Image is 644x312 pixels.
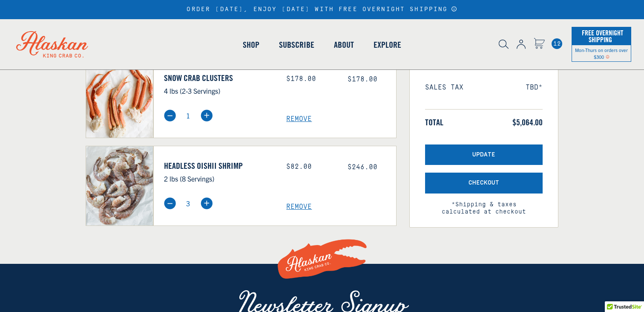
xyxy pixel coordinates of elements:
p: 2 lbs (8 Servings) [164,173,274,184]
span: $178.00 [348,75,377,83]
a: Announcement Bar Modal [451,6,457,12]
a: Shop [233,20,269,69]
span: Mon-Thurs on orders over $300 [575,47,628,60]
button: Checkout [425,173,543,194]
span: $246.00 [348,163,377,171]
a: Remove [286,115,396,123]
span: Checkout [469,179,499,187]
img: minus [164,197,176,209]
img: Alaskan King Crab Co. Logo [275,229,369,289]
a: Snow Crab Clusters [164,73,274,83]
span: *Shipping & taxes calculated at checkout [425,194,543,216]
span: Total [425,117,443,127]
img: Snow Crab Clusters - 4 lbs (2-3 Servings) [86,58,153,138]
span: Shipping Notice Icon [606,54,609,60]
img: minus [164,110,176,121]
span: 12 [552,38,562,49]
img: plus [201,197,213,209]
a: About [324,20,364,69]
span: Sales Tax [425,84,463,92]
span: Free Overnight Shipping [580,26,623,46]
a: Cart [552,38,562,49]
a: Subscribe [269,20,324,69]
div: $82.00 [286,163,335,171]
img: Headless Oishii Shrimp - 2 lbs (8 Servings) [86,146,153,225]
a: Explore [364,20,411,69]
img: account [517,40,526,49]
span: Update [472,151,495,159]
div: ORDER [DATE], ENJOY [DATE] WITH FREE OVERNIGHT SHIPPING [187,6,457,13]
img: Alaskan King Crab Co. logo [4,19,100,69]
img: search [499,40,509,49]
img: plus [201,110,213,121]
a: Cart [534,38,545,50]
div: $178.00 [286,75,335,83]
span: $5,064.00 [512,117,543,127]
p: 4 lbs (2-3 Servings) [164,85,274,96]
a: Remove [286,203,396,211]
button: Update [425,144,543,165]
a: Headless Oishii Shrimp [164,161,274,171]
